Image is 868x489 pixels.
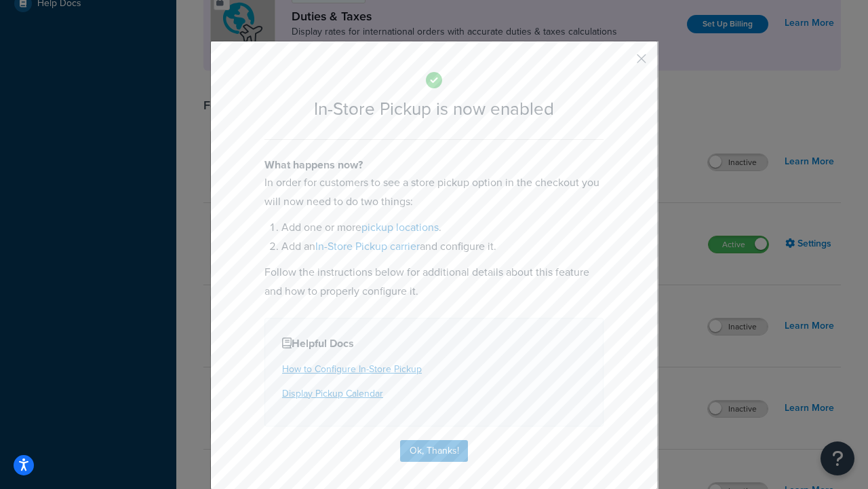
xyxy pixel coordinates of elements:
p: Follow the instructions below for additional details about this feature and how to properly confi... [264,263,604,301]
a: In-Store Pickup carrier [315,238,420,254]
p: In order for customers to see a store pickup option in the checkout you will now need to do two t... [264,173,604,211]
h4: Helpful Docs [282,336,586,352]
h4: What happens now? [264,157,604,173]
button: Ok, Thanks! [400,440,468,462]
h2: In-Store Pickup is now enabled [264,99,604,119]
li: Add one or more . [281,218,604,237]
li: Add an and configure it. [281,237,604,256]
a: Display Pickup Calendar [282,386,383,401]
a: pickup locations [361,219,439,235]
a: How to Configure In-Store Pickup [282,362,422,376]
